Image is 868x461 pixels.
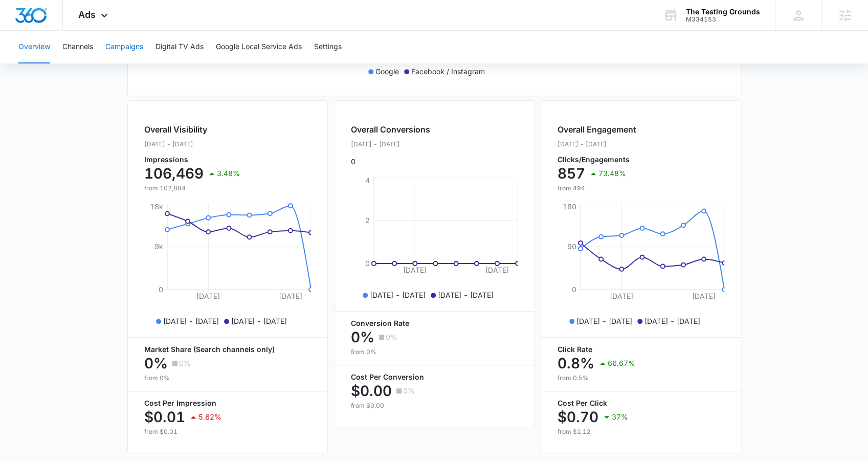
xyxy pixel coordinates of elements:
tspan: [DATE] [279,292,302,300]
img: tab_keywords_by_traffic_grey.svg [102,59,110,68]
tspan: 0 [158,285,163,294]
img: website_grey.svg [16,27,25,35]
p: $0.70 [558,409,598,425]
p: 0% [144,355,168,371]
p: from 494 [558,184,636,193]
tspan: [DATE] [610,292,633,300]
p: Click Rate [558,346,724,353]
button: Overview [18,31,50,63]
p: [DATE] - [DATE] [351,140,430,149]
p: from $1.12 [558,427,724,436]
h2: Overall Engagement [558,123,636,136]
p: from $0.00 [351,401,518,410]
p: $0.00 [351,383,392,399]
p: from 102,884 [144,184,240,193]
p: Cost Per Impression [144,400,311,407]
p: 0% [386,334,397,341]
tspan: [DATE] [485,266,509,274]
button: Channels [62,31,93,63]
p: [DATE] - [DATE] [558,140,636,149]
p: [DATE] - [DATE] [370,290,426,300]
tspan: [DATE] [196,292,220,300]
p: 3.48% [217,170,240,177]
p: [DATE] - [DATE] [576,316,632,326]
tspan: 0 [365,259,369,268]
p: from 0% [144,374,311,383]
p: 0% [179,360,191,367]
p: [DATE] - [DATE] [231,316,287,326]
div: 0 [351,123,430,167]
div: account id [686,16,760,23]
p: Clicks/Engagements [558,156,636,163]
h2: Overall Conversions [351,123,430,136]
tspan: [DATE] [403,266,427,274]
span: Ads [78,9,96,20]
tspan: 9k [154,242,163,251]
button: Google Local Service Ads [216,31,302,63]
button: Settings [314,31,342,63]
p: Conversion Rate [351,320,518,327]
tspan: 4 [365,176,369,185]
tspan: 18k [149,202,163,211]
tspan: 90 [567,242,576,251]
p: Market Share (Search channels only) [144,346,311,353]
p: from $0.01 [144,427,311,436]
div: account name [686,8,760,16]
p: 37% [612,413,628,421]
p: [DATE] - [DATE] [644,316,700,326]
p: 0.8% [558,355,594,371]
p: 0% [403,387,415,394]
p: from 0% [351,347,518,357]
p: 106,469 [144,165,204,182]
p: Google [375,66,399,77]
button: Campaigns [105,31,143,63]
tspan: [DATE] [692,292,716,300]
img: tab_domain_overview_orange.svg [28,59,36,68]
h2: Overall Visibility [144,123,240,136]
p: 5.62% [198,413,221,421]
p: 73.48% [598,170,626,177]
p: Cost Per Click [558,400,724,407]
p: 66.67% [608,360,635,367]
img: logo_orange.svg [16,16,25,25]
button: Digital TV Ads [155,31,204,63]
p: 857 [558,165,585,182]
p: from 0.5% [558,374,724,383]
p: Cost Per Conversion [351,374,518,381]
tspan: 2 [365,216,369,225]
div: Domain Overview [39,60,92,67]
p: Facebook / Instagram [411,66,485,77]
div: v 4.0.25 [29,16,50,25]
p: [DATE] - [DATE] [144,140,240,149]
p: 0% [351,329,374,345]
tspan: 180 [562,202,576,211]
tspan: 0 [571,285,576,294]
p: Impressions [144,156,240,163]
p: [DATE] - [DATE] [438,290,494,300]
div: Domain: [DOMAIN_NAME] [27,27,113,35]
p: [DATE] - [DATE] [163,316,219,326]
div: Keywords by Traffic [113,60,172,67]
p: $0.01 [144,409,185,425]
